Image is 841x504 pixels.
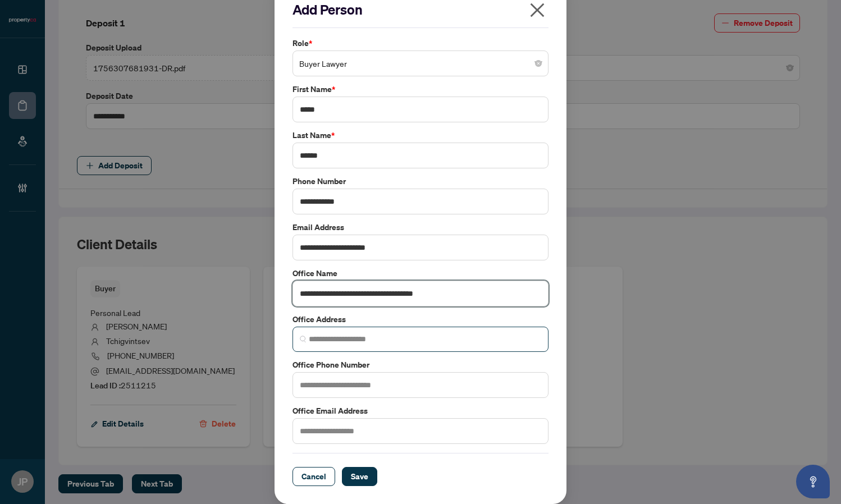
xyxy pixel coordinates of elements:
label: Office Address [292,313,549,326]
label: Role [292,37,549,49]
label: Office Name [292,267,549,280]
span: Save [351,468,368,485]
label: Phone Number [292,175,549,187]
span: Cancel [301,468,326,485]
button: Save [342,467,377,486]
span: close [528,1,546,19]
h2: Add Person [292,1,549,19]
span: Buyer Lawyer [299,53,542,74]
img: search_icon [300,336,307,342]
label: Office Phone Number [292,359,549,371]
label: Office Email Address [292,405,549,417]
button: Cancel [292,467,335,486]
label: Last Name [292,129,549,141]
span: close-circle [535,60,542,67]
label: Email Address [292,221,549,233]
button: Open asap [796,465,830,498]
label: First Name [292,83,549,95]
